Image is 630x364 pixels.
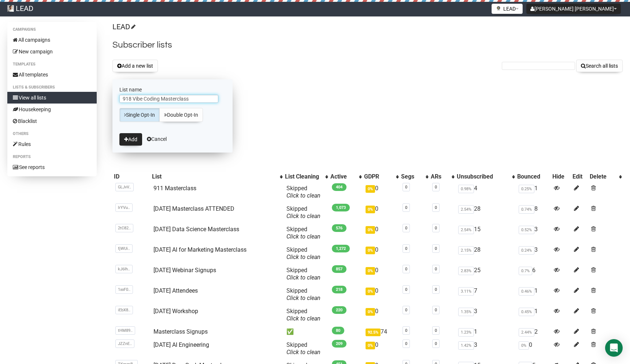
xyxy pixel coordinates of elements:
[153,267,216,274] a: [DATE] Webinar Signups
[7,25,97,34] li: Campaigns
[7,46,97,57] a: New campaign
[366,329,381,336] span: 92.5%
[519,246,534,255] span: 0.24%
[435,226,437,230] a: 0
[332,265,346,273] span: 857
[401,173,422,180] div: Segs
[519,328,534,337] span: 2.44%
[435,246,437,251] a: 0
[458,308,474,316] span: 1.35%
[400,172,429,182] th: Segs: No sort applied, activate to apply an ascending sort
[366,288,375,295] span: 0%
[458,267,474,275] span: 2.83%
[458,205,474,214] span: 2.54%
[405,267,407,271] a: 0
[286,192,320,199] a: Click to clean
[286,267,320,281] span: Skipped
[519,226,534,234] span: 0.52%
[147,136,167,142] a: Cancel
[286,213,320,219] a: Click to clean
[405,185,407,189] a: 0
[516,338,551,359] td: 0
[435,287,437,292] a: 0
[366,247,375,254] span: 0%
[7,130,97,138] li: Others
[455,325,516,338] td: 1
[363,202,400,223] td: 0
[458,287,474,296] span: 3.11%
[119,108,160,122] a: Single Opt-In
[516,243,551,264] td: 3
[112,60,158,72] button: Add a new list
[516,172,551,182] th: Bounced: No sort applied, sorting is disabled
[332,306,346,314] span: 220
[286,185,320,199] span: Skipped
[455,182,516,202] td: 4
[551,172,571,182] th: Hide: No sort applied, sorting is disabled
[516,305,551,325] td: 1
[7,83,97,92] li: Lists & subscribers
[590,173,615,180] div: Delete
[588,172,623,182] th: Delete: No sort applied, activate to apply an ascending sort
[286,233,320,240] a: Click to clean
[283,325,329,338] td: ✅
[332,286,346,293] span: 218
[332,183,346,191] span: 404
[496,5,501,11] img: 1.png
[572,173,587,180] div: Edit
[363,264,400,284] td: 0
[431,173,448,180] div: ARs
[332,224,346,232] span: 576
[286,254,320,260] a: Click to clean
[114,173,149,180] div: ID
[519,341,529,350] span: 0%
[364,173,392,180] div: GDPR
[115,183,134,191] span: GLJvV..
[455,202,516,223] td: 28
[576,60,623,72] button: Search all lists
[516,284,551,305] td: 1
[405,246,407,251] a: 0
[366,267,375,275] span: 0%
[458,328,474,337] span: 1.23%
[435,185,437,189] a: 0
[286,246,320,260] span: Skipped
[115,265,133,273] span: kJ6Ih..
[455,338,516,359] td: 3
[153,308,198,315] a: [DATE] Workshop
[112,22,134,31] a: LEAD
[112,172,150,182] th: ID: No sort applied, sorting is disabled
[332,340,346,348] span: 209
[516,325,551,338] td: 2
[363,325,400,338] td: 74
[332,327,344,334] span: 80
[7,115,97,127] a: Blacklist
[405,287,407,292] a: 0
[153,246,247,253] a: [DATE] AI for Marketing Masterclass
[329,172,363,182] th: Active: No sort applied, activate to apply an ascending sort
[517,173,549,180] div: Bounced
[405,341,407,346] a: 0
[153,205,234,212] a: [DATE] Masterclass ATTENDED
[363,305,400,325] td: 0
[7,60,97,69] li: Templates
[153,185,196,192] a: 911 Masterclass
[429,172,455,182] th: ARs: No sort applied, activate to apply an ascending sort
[152,173,276,180] div: List
[7,92,97,104] a: View all lists
[7,138,97,150] a: Rules
[552,173,570,180] div: Hide
[7,153,97,161] li: Reports
[363,223,400,243] td: 0
[153,287,198,294] a: [DATE] Attendees
[115,306,133,314] span: iEbX8..
[112,38,623,52] h2: Subscriber lists
[153,226,239,233] a: [DATE] Data Science Masterclass
[455,243,516,264] td: 28
[519,185,534,193] span: 0.25%
[283,172,329,182] th: List Cleaning: No sort applied, activate to apply an ascending sort
[605,339,623,357] div: Open Intercom Messenger
[571,172,588,182] th: Edit: No sort applied, sorting is disabled
[455,284,516,305] td: 7
[7,104,97,115] a: Housekeeping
